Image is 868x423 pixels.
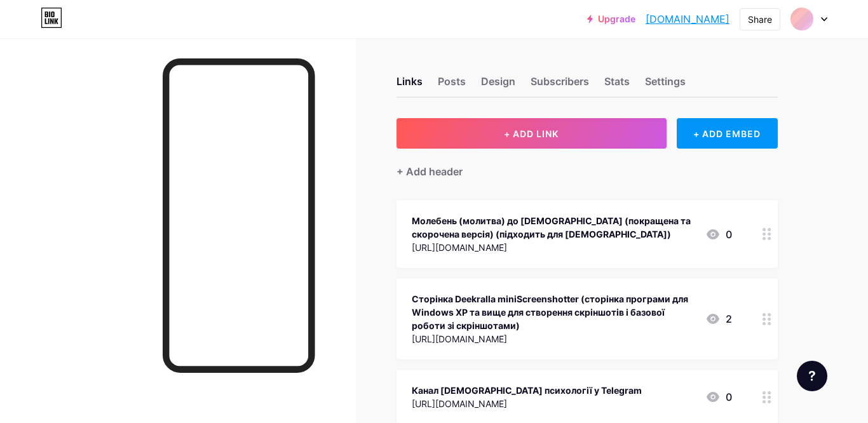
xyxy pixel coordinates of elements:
div: Posts [438,74,466,97]
div: 0 [705,389,732,405]
a: [DOMAIN_NAME] [646,11,729,27]
div: + Add header [397,164,463,179]
div: 0 [705,227,732,242]
div: Subscribers [531,74,589,97]
div: [URL][DOMAIN_NAME] [412,397,642,410]
div: Share [748,13,772,26]
div: + ADD EMBED [677,118,778,149]
div: 2 [705,311,732,326]
div: Design [481,74,515,97]
div: Links [397,74,423,97]
div: Stats [604,74,630,97]
div: Канал [DEMOGRAPHIC_DATA] психології у Telegram [412,384,642,397]
a: Upgrade [587,14,635,24]
div: Settings [645,74,686,97]
span: + ADD LINK [504,128,559,139]
div: [URL][DOMAIN_NAME] [412,241,695,254]
button: + ADD LINK [397,118,667,149]
div: [URL][DOMAIN_NAME] [412,332,695,346]
div: Сторінка Deekralla miniScreenshotter (сторінка програми для Windows XP та вище для створення скрі... [412,292,695,332]
div: Молебень (молитва) до [DEMOGRAPHIC_DATA] (покращена та скорочена версія) (підходить для [DEMOGRAP... [412,214,695,241]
